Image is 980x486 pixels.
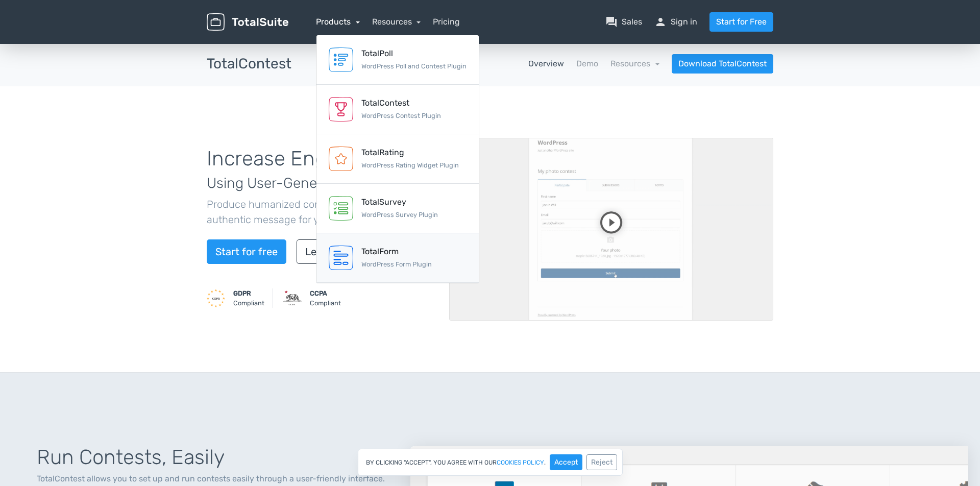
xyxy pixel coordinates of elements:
[283,289,302,307] img: CCPA
[528,58,564,70] a: Overview
[497,459,544,466] a: cookies policy
[361,62,467,70] small: WordPress Poll and Contest Plugin
[361,112,441,119] small: WordPress Contest Plugin
[329,246,353,270] img: TotalForm
[310,289,327,297] strong: CCPA
[207,289,225,307] img: GDPR
[361,161,459,169] small: WordPress Rating Widget Plugin
[207,239,286,264] a: Start for free
[361,147,459,159] div: TotalRating
[316,17,360,27] a: Products
[654,16,667,28] span: person
[672,54,773,74] a: Download TotalContest
[361,47,467,60] div: TotalPoll
[372,17,421,27] a: Resources
[550,454,582,470] button: Accept
[207,56,291,72] h3: TotalContest
[233,288,264,308] small: Compliant
[207,148,434,192] h1: Increase Engagement,
[310,288,341,308] small: Compliant
[605,16,618,28] span: question_answer
[297,239,368,264] a: Learn more
[316,184,479,233] a: TotalSurvey WordPress Survey Plugin
[433,16,460,28] a: Pricing
[361,260,432,268] small: WordPress Form Plugin
[358,449,623,476] div: By clicking "Accept", you agree with our .
[316,85,479,134] a: TotalContest WordPress Contest Plugin
[329,97,353,121] img: TotalContest
[233,289,251,297] strong: GDPR
[316,134,479,184] a: TotalRating WordPress Rating Widget Plugin
[316,35,479,85] a: TotalPoll WordPress Poll and Contest Plugin
[207,175,407,191] span: Using User-Generated Content
[207,13,288,31] img: TotalSuite for WordPress
[329,47,353,72] img: TotalPoll
[207,197,434,227] p: Produce humanized content that creates an authentic message for your audience.
[361,246,432,258] div: TotalForm
[329,147,353,171] img: TotalRating
[361,97,441,109] div: TotalContest
[37,446,386,469] h1: Run Contests, Easily
[576,58,598,70] a: Demo
[605,16,642,28] a: question_answerSales
[654,16,697,28] a: personSign in
[586,454,617,470] button: Reject
[37,473,386,485] p: TotalContest allows you to set up and run contests easily through a user-friendly interface.
[316,233,479,283] a: TotalForm WordPress Form Plugin
[709,12,773,32] a: Start for Free
[361,196,438,208] div: TotalSurvey
[361,211,438,218] small: WordPress Survey Plugin
[329,196,353,221] img: TotalSurvey
[610,59,659,68] a: Resources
